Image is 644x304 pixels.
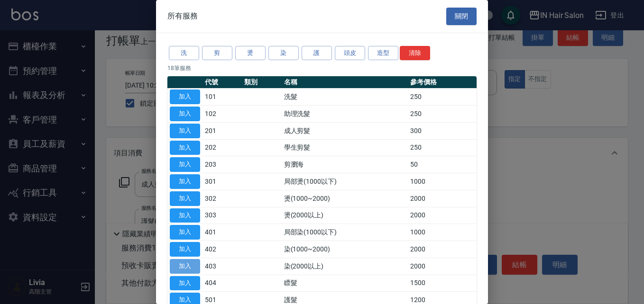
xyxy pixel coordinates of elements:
[408,156,477,173] td: 50
[408,89,477,106] td: 250
[170,141,200,155] button: 加入
[170,89,200,104] button: 加入
[282,76,408,89] th: 名稱
[170,259,200,274] button: 加入
[170,208,200,223] button: 加入
[167,11,198,21] span: 所有服務
[282,241,408,258] td: 染(1000~2000)
[202,241,242,258] td: 402
[202,89,242,106] td: 101
[202,46,232,61] button: 剪
[282,258,408,275] td: 染(2000以上)
[202,190,242,207] td: 302
[170,276,200,291] button: 加入
[170,157,200,172] button: 加入
[170,191,200,206] button: 加入
[202,224,242,241] td: 401
[282,224,408,241] td: 局部染(1000以下)
[202,76,242,89] th: 代號
[400,46,430,61] button: 清除
[202,207,242,224] td: 303
[202,275,242,292] td: 404
[170,107,200,121] button: 加入
[408,106,477,123] td: 250
[408,275,477,292] td: 1500
[368,46,398,61] button: 造型
[167,64,477,72] p: 18 筆服務
[408,241,477,258] td: 2000
[202,139,242,156] td: 202
[408,224,477,241] td: 1000
[202,173,242,190] td: 301
[202,258,242,275] td: 403
[202,106,242,123] td: 102
[282,156,408,173] td: 剪瀏海
[408,122,477,139] td: 300
[282,275,408,292] td: 瞟髮
[268,46,299,61] button: 染
[302,46,332,61] button: 護
[169,46,199,61] button: 洗
[170,174,200,189] button: 加入
[242,76,281,89] th: 類別
[282,207,408,224] td: 燙(2000以上)
[446,8,477,25] button: 關閉
[335,46,365,61] button: 頭皮
[408,76,477,89] th: 參考價格
[170,225,200,240] button: 加入
[408,207,477,224] td: 2000
[408,190,477,207] td: 2000
[282,122,408,139] td: 成人剪髮
[282,139,408,156] td: 學生剪髮
[202,156,242,173] td: 203
[408,173,477,190] td: 1000
[170,242,200,257] button: 加入
[408,139,477,156] td: 250
[282,89,408,106] td: 洗髮
[282,106,408,123] td: 助理洗髮
[202,122,242,139] td: 201
[282,173,408,190] td: 局部燙(1000以下)
[408,258,477,275] td: 2000
[235,46,266,61] button: 燙
[170,124,200,138] button: 加入
[282,190,408,207] td: 燙(1000~2000)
